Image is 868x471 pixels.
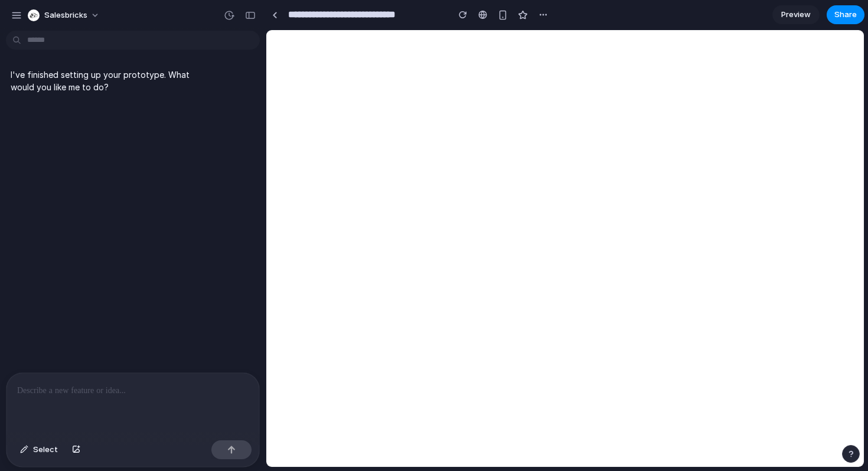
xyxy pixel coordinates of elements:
span: Share [834,9,857,21]
span: Select [33,444,58,456]
a: Preview [772,5,820,24]
p: I've finished setting up your prototype. What would you like me to do? [11,68,208,93]
span: Preview [781,9,811,21]
button: salesbricks [23,6,106,25]
button: Share [827,5,864,24]
button: Select [14,440,64,459]
span: salesbricks [44,9,87,21]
